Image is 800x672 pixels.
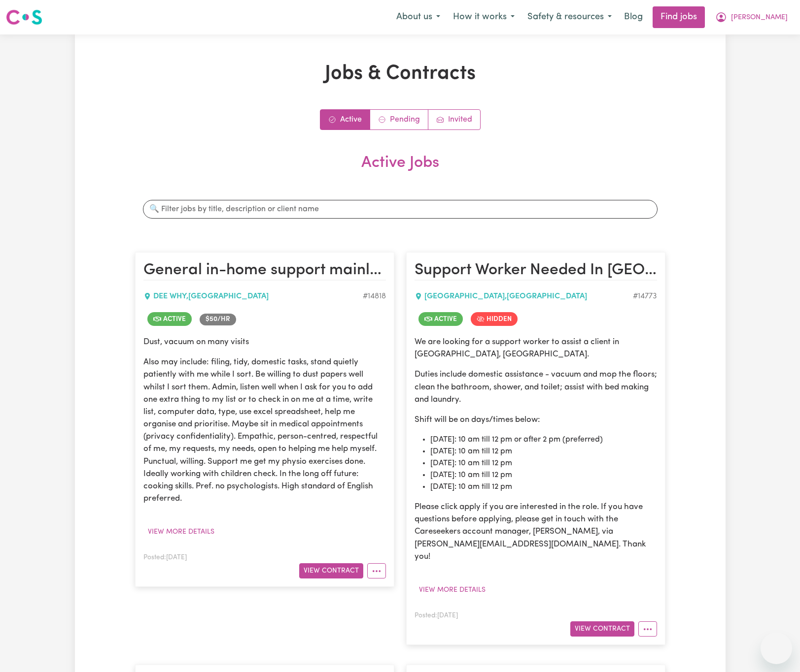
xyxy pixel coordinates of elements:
a: Careseekers logo [6,6,42,29]
p: Dust, vacuum on many visits [143,336,386,348]
a: Blog [618,6,649,28]
h1: Jobs & Contracts [135,62,665,86]
p: Duties include domestic assistance - vacuum and mop the floors; clean the bathroom, shower, and t... [415,368,657,406]
span: Posted: [DATE] [143,554,187,561]
p: Please click apply if you are interested in the role. If you have questions before applying, plea... [415,501,657,563]
button: About us [390,7,447,28]
a: Contracts pending review [370,110,428,129]
li: [DATE]: 10 am till 12 pm or after 2 pm (preferred) [430,434,657,446]
div: Job ID #14773 [633,290,657,302]
a: Active jobs [320,110,370,129]
h2: Active Jobs [135,154,665,188]
span: Job is hidden [471,312,518,326]
img: Careseekers logo [6,8,42,26]
h2: Support Worker Needed In Avalon Beach, NSW [415,260,657,280]
li: [DATE]: 10 am till 12 pm [430,469,657,481]
li: [DATE]: 10 am till 12 pm [430,481,657,493]
button: View Contract [570,621,634,637]
div: Job ID #14818 [363,290,386,302]
span: Job is active [147,312,192,326]
button: View more details [415,582,490,598]
h2: General in-home support mainly. 2 hrs/morn ideal. 3-4 hr shifts okay. [143,260,386,280]
span: Posted: [DATE] [415,612,458,619]
li: [DATE]: 10 am till 12 pm [430,446,657,457]
button: My Account [709,7,794,28]
input: 🔍 Filter jobs by title, description or client name [143,200,658,219]
span: Job is active [418,312,463,326]
p: Also may include: filing, tidy, domestic tasks, stand quietly patiently with me while I sort. Be ... [143,356,386,505]
a: Find jobs [653,6,705,28]
li: [DATE]: 10 am till 12 pm [430,457,657,469]
button: More options [638,621,657,637]
span: Job rate per hour [200,314,236,325]
p: Shift will be on days/times below: [415,414,657,426]
button: View more details [143,524,219,540]
div: [GEOGRAPHIC_DATA] , [GEOGRAPHIC_DATA] [415,290,633,302]
button: How it works [447,7,521,28]
div: DEE WHY , [GEOGRAPHIC_DATA] [143,290,363,302]
p: We are looking for a support worker to assist a client in [GEOGRAPHIC_DATA], [GEOGRAPHIC_DATA]. [415,336,657,360]
iframe: Button to launch messaging window [761,633,792,664]
a: Job invitations [428,110,480,129]
button: More options [367,563,386,578]
button: View Contract [299,563,363,578]
span: [PERSON_NAME] [731,12,788,23]
button: Safety & resources [521,7,618,28]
